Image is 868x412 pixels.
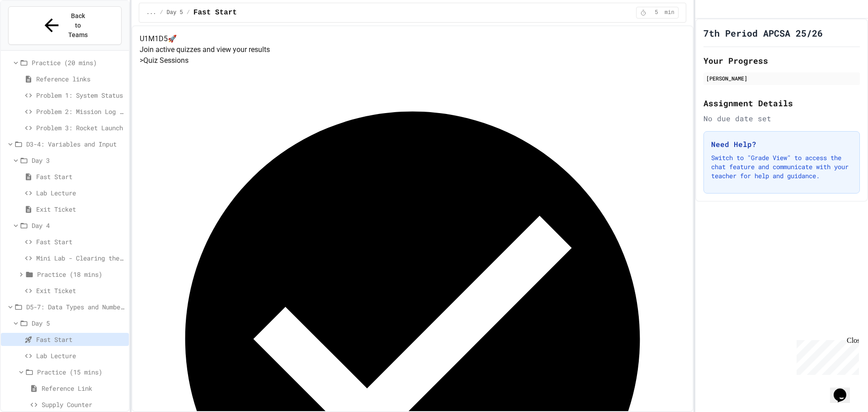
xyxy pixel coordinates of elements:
span: Reference Link [42,384,125,393]
span: Problem 1: System Status [36,90,125,100]
div: [PERSON_NAME] [706,74,857,82]
span: Lab Lecture [36,351,125,360]
h1: 7th Period APCSA 25/26 [703,27,823,39]
span: Problem 3: Rocket Launch [36,123,125,133]
span: Day 3 [32,156,125,165]
div: No due date set [703,113,860,124]
h3: Need Help? [711,139,852,150]
div: Chat with us now!Close [4,4,62,57]
span: Day 5 [167,9,183,16]
iframe: chat widget [793,336,859,375]
span: Fast Start [36,237,125,246]
iframe: chat widget [830,376,859,403]
span: Mini Lab - Clearing the Buffer [36,253,125,263]
h2: Your Progress [703,54,860,67]
span: Practice (20 mins) [32,58,125,67]
span: Exit Ticket [36,286,125,295]
span: Day 5 [32,318,125,328]
span: / [160,9,163,16]
span: Reference links [36,74,125,84]
button: Back to Teams [8,6,122,45]
span: Lab Lecture [36,188,125,198]
span: D5-7: Data Types and Number Calculations [26,302,125,312]
span: Fast Start [193,7,237,18]
p: Switch to "Grade View" to access the chat feature and communicate with your teacher for help and ... [711,153,852,180]
span: Day 4 [32,221,125,230]
span: Practice (18 mins) [37,270,125,279]
h2: Assignment Details [703,97,860,109]
span: Problem 2: Mission Log with border [36,107,125,116]
span: Fast Start [36,335,125,344]
span: ... [146,9,156,16]
span: / [187,9,190,16]
span: Back to Teams [67,11,89,40]
h5: > Quiz Sessions [140,55,685,66]
p: Join active quizzes and view your results [140,44,685,55]
span: D3-4: Variables and Input [26,139,125,149]
span: 5 [649,9,664,16]
span: Exit Ticket [36,204,125,214]
span: Fast Start [36,172,125,181]
span: Practice (15 mins) [37,367,125,377]
span: min [665,9,675,16]
h4: U1M1D5 🚀 [140,33,685,44]
span: Supply Counter [42,400,125,409]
